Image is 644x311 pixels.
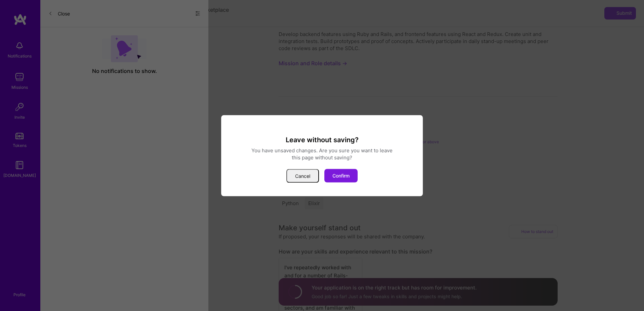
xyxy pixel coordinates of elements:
[229,147,415,154] div: You have unsaved changes. Are you sure you want to leave
[286,169,319,183] button: Cancel
[229,154,415,161] div: this page without saving?
[324,169,358,182] button: Confirm
[229,135,415,144] h3: Leave without saving?
[221,115,423,196] div: modal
